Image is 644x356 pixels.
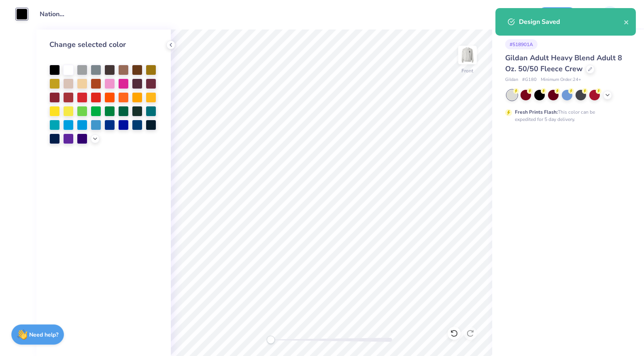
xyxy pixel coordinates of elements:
strong: Need help? [30,331,59,339]
span: Gildan [505,76,518,83]
a: DM [587,6,622,22]
span: Gildan Adult Heavy Blend Adult 8 Oz. 50/50 Fleece Crew [505,53,622,74]
div: Design Saved [519,17,624,27]
span: # G180 [522,76,537,83]
div: Accessibility label [267,336,275,344]
button: close [624,17,629,27]
div: # 518901A [505,39,538,49]
div: Change selected color [49,39,158,50]
input: Untitled Design [34,6,73,22]
span: Minimum Order: 24 + [541,76,581,83]
img: Front [459,47,476,63]
img: Daijha Mckinley [602,6,618,22]
div: Front [462,67,474,74]
div: This color can be expedited for 5 day delivery. [515,108,614,123]
strong: Fresh Prints Flash: [515,109,558,115]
